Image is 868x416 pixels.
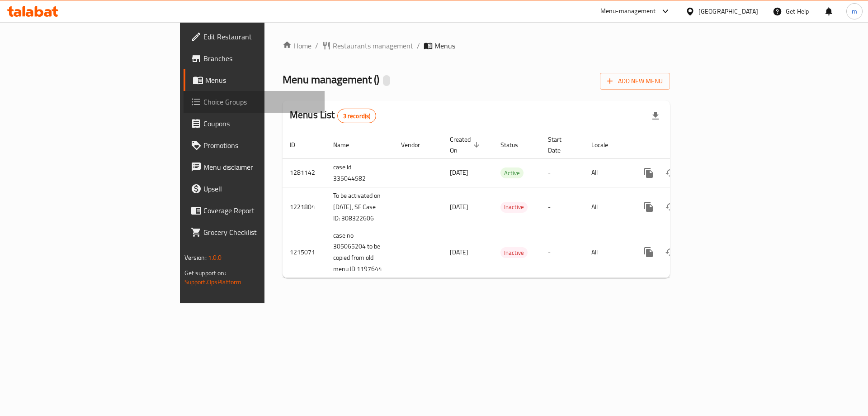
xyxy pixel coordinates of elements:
div: Menu-management [600,6,656,17]
span: Locale [591,139,620,150]
td: - [541,187,584,227]
a: Branches [184,48,325,69]
span: 3 record(s) [338,112,376,120]
button: more [638,162,660,184]
span: Status [500,139,530,150]
button: Add New Menu [600,73,670,90]
div: [GEOGRAPHIC_DATA] [698,6,758,16]
span: 1.0.0 [208,252,222,263]
button: Change Status [660,241,681,263]
span: Get support on: [184,267,226,279]
a: Restaurants management [322,40,413,51]
table: enhanced table [283,131,732,278]
td: All [584,187,631,227]
span: Vendor [401,139,432,150]
div: Inactive [500,202,528,213]
a: Edit Restaurant [184,26,325,48]
span: Menus [205,75,318,86]
td: To be activated on [DATE], SF Case ID: 308322606 [326,187,394,227]
button: Change Status [660,162,681,184]
a: Choice Groups [184,91,325,113]
button: more [638,241,660,263]
a: Coverage Report [184,200,325,221]
th: Actions [631,131,732,159]
td: All [584,158,631,187]
span: ID [290,139,307,150]
h2: Menus List [290,108,376,123]
a: Menus [184,69,325,91]
span: Grocery Checklist [203,227,318,238]
td: - [541,158,584,187]
span: Active [500,168,524,178]
td: case no 305065204 to be copied from old menu ID 1197644 [326,227,394,278]
span: Name [333,139,361,150]
span: m [852,6,857,16]
a: Support.OpsPlatform [184,276,242,288]
span: [DATE] [450,246,468,258]
a: Upsell [184,178,325,200]
span: Coverage Report [203,205,318,216]
li: / [417,40,420,51]
a: Promotions [184,134,325,156]
div: Inactive [500,247,528,258]
td: All [584,227,631,278]
span: Inactive [500,202,528,212]
div: Export file [645,105,666,127]
span: Menu management ( ) [283,69,379,90]
span: Edit Restaurant [203,31,318,42]
div: Total records count [337,109,377,123]
button: Change Status [660,196,681,218]
span: Start Date [548,134,573,156]
span: Restaurants management [333,40,413,51]
a: Coupons [184,113,325,134]
a: Menu disclaimer [184,156,325,178]
span: Menu disclaimer [203,162,318,172]
span: Menus [434,40,455,51]
span: Choice Groups [203,96,318,107]
span: Inactive [500,248,528,258]
a: Grocery Checklist [184,221,325,243]
span: [DATE] [450,167,468,178]
span: Branches [203,53,318,64]
td: case id 335044582 [326,158,394,187]
nav: breadcrumb [283,40,670,51]
span: Add New Menu [607,76,663,87]
span: Promotions [203,140,318,151]
span: [DATE] [450,201,468,213]
span: Coupons [203,118,318,129]
td: - [541,227,584,278]
span: Version: [184,252,207,263]
span: Upsell [203,183,318,194]
span: Created On [450,134,482,156]
button: more [638,196,660,218]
